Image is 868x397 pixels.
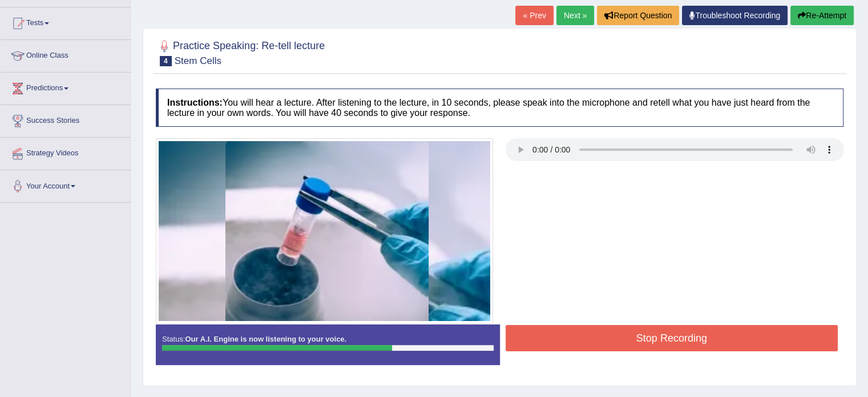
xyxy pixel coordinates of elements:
[160,56,172,66] span: 4
[1,7,131,36] a: Tests
[515,6,553,25] a: « Prev
[175,55,221,66] small: Stem Cells
[156,324,500,364] div: Status:
[1,170,131,199] a: Your Account
[1,73,131,101] a: Predictions
[556,6,594,25] a: Next »
[597,6,679,25] button: Report Question
[156,89,843,127] h4: You will hear a lecture. After listening to the lecture, in 10 seconds, please speak into the mic...
[185,335,346,343] strong: Our A.I. Engine is now listening to your voice.
[1,40,131,69] a: Online Class
[1,105,131,134] a: Success Stories
[1,138,131,166] a: Strategy Videos
[167,98,223,107] b: Instructions:
[790,6,854,25] button: Re-Attempt
[506,325,838,351] button: Stop Recording
[156,38,325,66] h2: Practice Speaking: Re-tell lecture
[682,6,788,25] a: Troubleshoot Recording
